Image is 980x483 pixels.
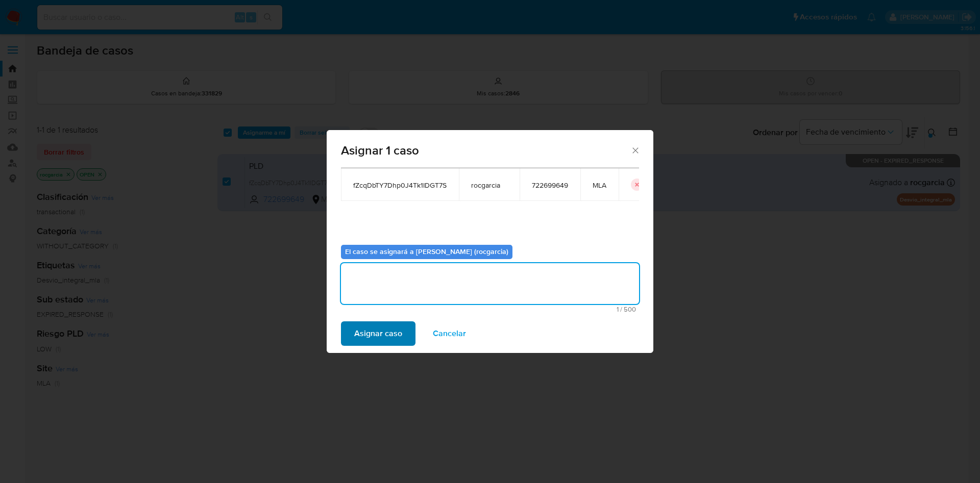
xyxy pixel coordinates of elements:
[345,246,508,257] b: El caso se asignará a [PERSON_NAME] (rocgarcia)
[354,322,402,345] span: Asignar caso
[630,145,640,155] button: Cerrar ventana
[433,322,466,345] span: Cancelar
[420,321,479,346] button: Cancelar
[327,130,653,353] div: assign-modal
[593,181,606,190] span: MLA
[353,181,447,190] span: fZcqDbTY7Dhp0J4Tk1IDGT7S
[532,181,568,190] span: 722699649
[344,306,636,313] span: Máximo 500 caracteres
[471,181,507,190] span: rocgarcia
[341,321,415,346] button: Asignar caso
[341,144,630,157] span: Asignar 1 caso
[631,179,643,191] button: icon-button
